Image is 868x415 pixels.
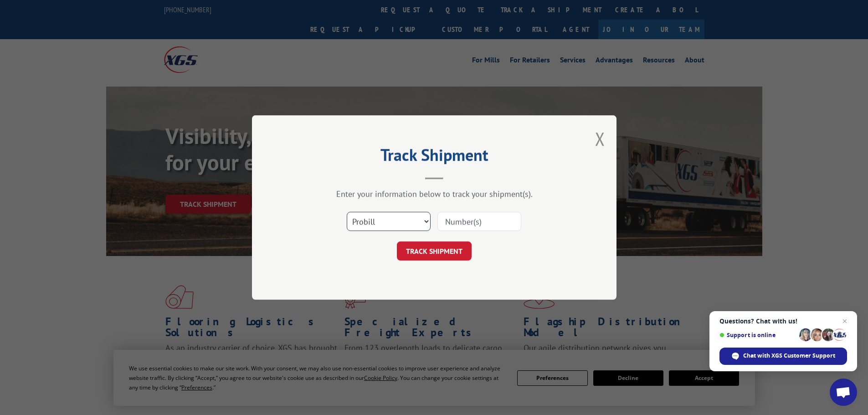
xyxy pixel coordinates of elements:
[719,318,847,325] span: Questions? Chat with us!
[397,241,472,261] button: TRACK SHIPMENT
[719,332,796,338] span: Support is online
[743,352,835,360] span: Chat with XGS Customer Support
[830,379,857,406] a: Open chat
[298,189,571,199] div: Enter your information below to track your shipment(s).
[298,149,571,166] h2: Track Shipment
[595,127,605,151] button: Close modal
[719,348,847,365] span: Chat with XGS Customer Support
[437,212,521,231] input: Number(s)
